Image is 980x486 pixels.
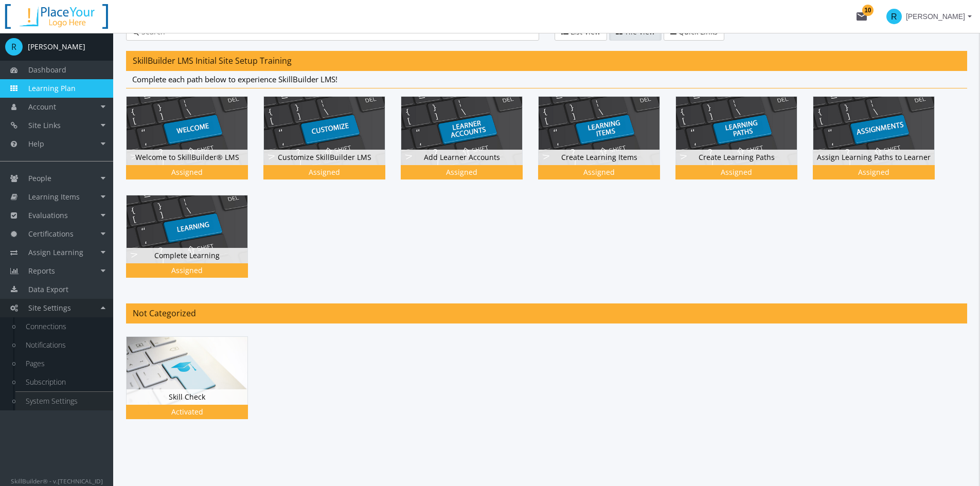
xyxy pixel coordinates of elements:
[127,150,247,165] div: Welcome to SkillBuilder® LMS
[676,150,797,165] div: Create Learning Paths
[15,354,113,373] a: Pages
[540,167,658,177] div: Assigned
[28,303,71,313] span: Site Settings
[539,150,660,165] div: Create Learning Items
[15,336,113,354] a: Notifications
[28,102,56,112] span: Account
[856,10,868,23] mat-icon: mail
[28,65,66,75] span: Dashboard
[678,167,795,177] div: Assigned
[264,150,385,165] div: Customize SkillBuilder LMS
[126,336,263,435] div: Skill Check
[15,317,113,336] a: Connections
[28,247,83,257] span: Assign Learning
[132,74,337,84] span: Complete each path below to experience SkillBuilder LMS!
[28,266,55,276] span: Reports
[28,173,51,183] span: People
[11,477,103,485] small: SkillBuilder® - v.[TECHNICAL_ID]
[126,195,263,293] div: Complete Learning
[15,392,113,410] a: System Settings
[675,96,813,194] div: Create Learning Paths
[5,38,23,56] span: R
[815,167,933,177] div: Assigned
[401,150,522,165] div: Add Learner Accounts
[28,192,80,202] span: Learning Items
[813,150,934,165] div: Assign Learning Paths to Learner
[538,96,675,194] div: Create Learning Items
[28,229,74,239] span: Certifications
[28,139,44,149] span: Help
[133,308,196,319] span: Not Categorized
[126,96,263,194] div: Welcome to SkillBuilder® LMS
[15,373,113,391] a: Subscription
[265,167,383,177] div: Assigned
[28,210,68,220] span: Evaluations
[28,284,68,294] span: Data Export
[263,96,401,194] div: Customize SkillBuilder LMS
[886,9,902,24] span: R
[133,55,292,66] span: SkillBuilder LMS Initial Site Setup Training
[403,167,521,177] div: Assigned
[906,7,965,26] span: [PERSON_NAME]
[128,407,246,417] div: Activated
[127,389,247,405] div: Skill Check
[128,265,246,276] div: Assigned
[401,96,538,194] div: Add Learner Accounts
[128,167,246,177] div: Assigned
[28,42,85,52] div: [PERSON_NAME]
[813,96,950,194] div: Assign Learning Paths to Learner
[28,120,61,130] span: Site Links
[28,83,76,93] span: Learning Plan
[127,248,247,263] div: Complete Learning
